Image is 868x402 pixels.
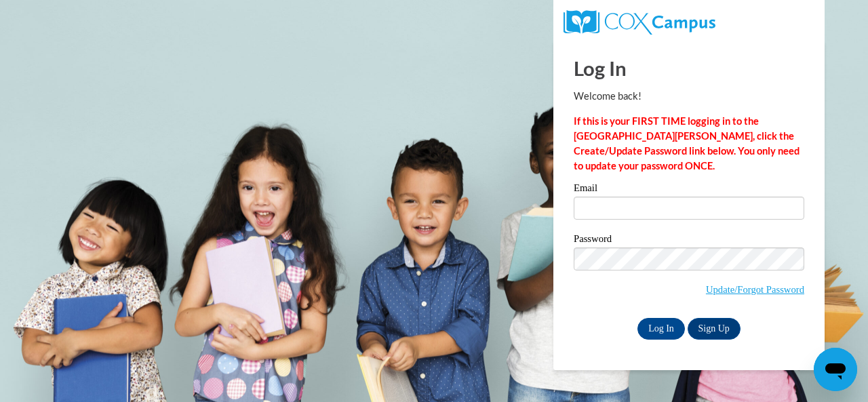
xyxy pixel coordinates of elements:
[574,183,804,197] label: Email
[574,115,800,172] strong: If this is your FIRST TIME logging in to the [GEOGRAPHIC_DATA][PERSON_NAME], click the Create/Upd...
[814,348,857,391] iframe: Button to launch messaging window
[564,10,715,35] img: COX Campus
[637,318,685,340] input: Log In
[688,318,741,340] a: Sign Up
[574,234,804,247] label: Password
[706,284,804,295] a: Update/Forgot Password
[574,54,804,82] h1: Log In
[574,89,804,104] p: Welcome back!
